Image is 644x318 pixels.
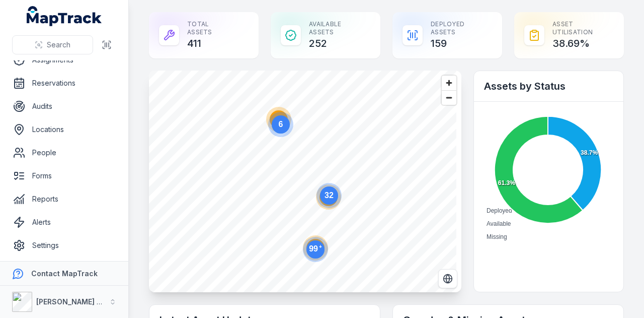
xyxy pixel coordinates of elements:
a: Reservations [8,73,120,93]
button: Zoom out [442,90,456,105]
a: Reports [8,189,120,209]
span: Missing [487,233,507,240]
text: 32 [325,191,334,200]
strong: [PERSON_NAME] Group [36,297,119,306]
a: MapTrack [27,6,102,26]
strong: Contact MapTrack [31,269,98,278]
a: People [8,143,120,163]
tspan: + [319,244,322,249]
text: 99 [309,244,322,253]
a: Alerts [8,212,120,232]
button: Zoom in [442,76,456,90]
a: Settings [8,235,120,256]
canvas: Map [149,71,456,292]
a: Forms [8,166,120,186]
button: Switch to Satellite View [438,269,457,288]
h2: Assets by Status [484,79,613,93]
span: Available [487,220,511,227]
button: Search [12,35,93,54]
a: Audits [8,96,120,116]
text: 6 [279,120,283,129]
span: Search [47,40,70,50]
span: Deployed [487,207,512,214]
a: Locations [8,119,120,140]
